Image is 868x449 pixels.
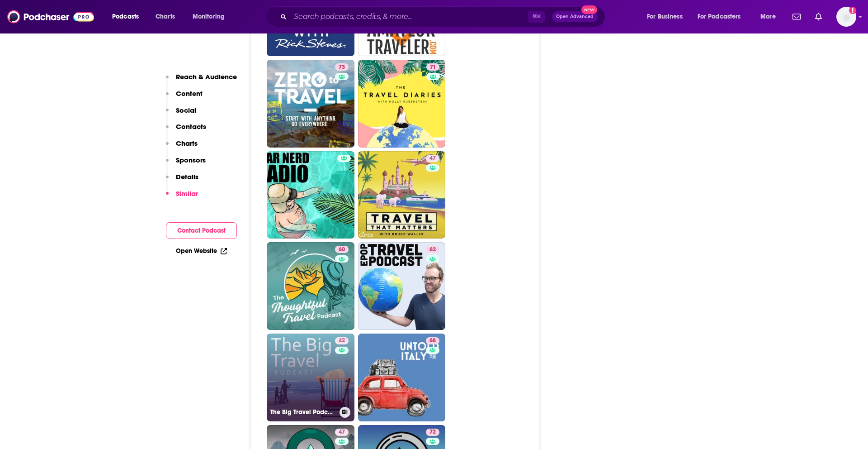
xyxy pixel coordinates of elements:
[811,9,826,24] a: Show notifications dropdown
[698,10,741,23] span: For Podcasters
[429,336,436,345] span: 68
[430,63,436,72] span: 71
[339,428,345,437] span: 47
[358,60,446,148] a: 71
[692,10,754,24] button: open menu
[267,242,354,330] a: 60
[176,89,203,98] p: Content
[335,63,349,71] a: 73
[166,106,196,123] button: Social
[150,10,180,24] a: Charts
[581,5,598,14] span: New
[166,172,198,189] button: Details
[789,9,804,24] a: Show notifications dropdown
[849,7,856,14] svg: Add a profile image
[339,63,345,72] span: 73
[358,334,446,421] a: 68
[176,106,196,115] p: Social
[339,245,345,254] span: 60
[358,151,446,239] a: 47
[429,245,436,254] span: 62
[836,7,856,27] img: User Profile
[267,60,354,148] a: 73
[426,63,439,71] a: 71
[166,72,237,89] button: Reach & Audience
[112,10,139,23] span: Podcasts
[270,408,336,416] h3: The Big Travel Podcast
[166,156,206,172] button: Sponsors
[267,334,354,421] a: 42The Big Travel Podcast
[754,10,787,24] button: open menu
[7,8,94,25] img: Podchaser - Follow, Share and Rate Podcasts
[176,247,227,255] a: Open Website
[426,429,439,436] a: 72
[166,139,198,156] button: Charts
[176,72,237,81] p: Reach & Audience
[166,89,203,106] button: Content
[176,172,198,181] p: Details
[836,7,856,27] button: Show profile menu
[176,122,206,131] p: Contacts
[836,7,856,27] span: Logged in as mgalandak
[166,222,237,239] button: Contact Podcast
[528,11,545,23] span: ⌘ K
[274,6,614,27] div: Search podcasts, credits, & more...
[760,10,776,23] span: More
[176,156,206,164] p: Sponsors
[335,246,349,253] a: 60
[647,10,683,23] span: For Business
[339,336,345,345] span: 42
[552,11,598,22] button: Open AdvancedNew
[193,10,225,23] span: Monitoring
[186,10,236,24] button: open menu
[335,429,349,436] a: 47
[290,10,528,24] input: Search podcasts, credits, & more...
[429,154,436,163] span: 47
[429,428,436,437] span: 72
[166,189,198,206] button: Similar
[176,139,198,148] p: Charts
[166,122,206,139] button: Contacts
[176,189,198,198] p: Similar
[556,14,594,19] span: Open Advanced
[426,246,439,253] a: 62
[426,155,439,162] a: 47
[358,242,446,330] a: 62
[156,10,175,23] span: Charts
[426,337,439,344] a: 68
[641,10,694,24] button: open menu
[335,337,349,344] a: 42
[106,10,151,24] button: open menu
